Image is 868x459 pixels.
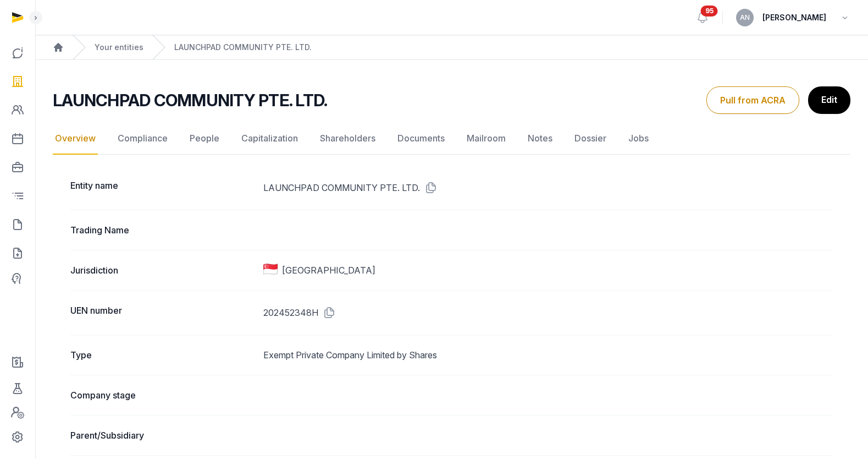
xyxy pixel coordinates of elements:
dt: Parent/Subsidiary [70,429,255,442]
button: Pull from ACRA [706,86,799,114]
a: Dossier [572,123,609,155]
span: [PERSON_NAME] [762,11,826,24]
h2: LAUNCHPAD COMMUNITY PTE. LTD. [53,90,327,110]
a: LAUNCHPAD COMMUNITY PTE. LTD. [174,42,312,53]
a: Mailroom [465,123,508,155]
dt: Trading Name [70,223,255,237]
dt: Type [70,348,255,362]
a: People [187,123,222,155]
a: Edit [808,86,850,114]
nav: Breadcrumb [35,35,868,60]
dd: 202452348H [263,304,833,321]
span: 95 [701,6,718,17]
a: Overview [53,123,98,155]
a: Jobs [626,123,651,155]
dt: Company stage [70,389,255,402]
a: Capitalization [239,123,300,155]
a: Documents [395,123,447,155]
button: AN [736,9,754,26]
dd: Exempt Private Company Limited by Shares [263,348,833,362]
dt: Entity name [70,179,255,196]
dt: Jurisdiction [70,264,255,277]
dd: LAUNCHPAD COMMUNITY PTE. LTD. [263,179,833,196]
dt: UEN number [70,304,255,321]
a: Your entities [95,42,143,53]
nav: Tabs [53,123,850,155]
span: AN [740,14,750,21]
a: Compliance [115,123,170,155]
span: [GEOGRAPHIC_DATA] [282,264,375,277]
a: Notes [526,123,555,155]
a: Shareholders [318,123,378,155]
